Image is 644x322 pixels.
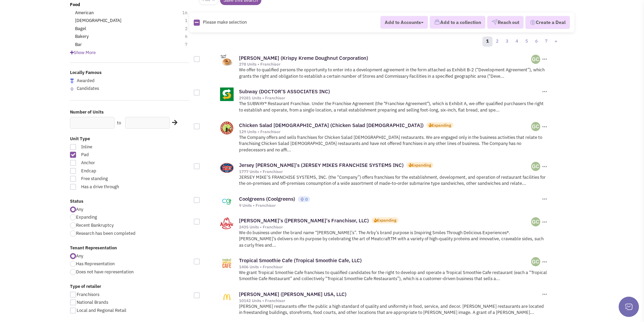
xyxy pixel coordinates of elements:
span: Any [76,206,83,212]
p: We do business under the brand name “[PERSON_NAME]’s”. The Arby’s brand purpose is Inspiring Smil... [239,230,548,249]
img: 4gsb4SvoTEGolcWcxLFjKw.png [531,55,540,64]
span: Awarded [77,78,95,83]
div: 1406 Units • Franchisor [239,264,531,270]
label: Unit Type [70,136,190,142]
div: Search Nearby [168,118,178,127]
a: [PERSON_NAME] (Krispy Kreme Doughnut Corporation) [239,55,368,61]
img: locallyfamous-largeicon.png [70,78,74,83]
div: 278 Units • Franchisor [239,61,531,67]
a: 7 [541,36,551,47]
a: Chicken Salad [DEMOGRAPHIC_DATA] (Chicken Salad [DEMOGRAPHIC_DATA]) [239,122,424,128]
span: Expanding [76,214,97,220]
span: 7 [185,42,194,48]
span: Local and Regional Retail [77,307,126,313]
a: Subway (DOCTOR'S ASSOCIATES INC) [239,88,330,95]
p: We grant Tropical Smoothie Cafe franchises to qualified candidates for the right to develop and o... [239,270,548,282]
span: Show More [70,50,96,55]
a: Coolgreens (Coolgreens) [239,196,295,202]
a: Bakery [75,33,89,40]
label: Tenant Representation [70,245,190,251]
span: Does not have representation [76,269,134,275]
div: 10142 Units • Franchisor [239,298,541,303]
a: 4 [512,36,522,47]
img: locallyfamous-upvote.png [300,197,304,201]
img: Deal-Dollar.png [530,19,536,26]
img: locallyfamous-upvote.png [70,87,74,91]
img: icon-collection-lavender.png [434,19,440,25]
div: Expanding [432,122,451,128]
button: Add to a collection [430,16,485,29]
img: VectorPaper_Plane.png [492,19,498,25]
img: 4gsb4SvoTEGolcWcxLFjKw.png [531,122,540,131]
div: 2435 Units • Franchisor [239,224,531,230]
span: National Brands [77,299,108,305]
a: 2 [492,36,502,47]
span: Candidates [77,85,99,91]
span: 1 [185,18,194,24]
span: Recent Bankruptcy [76,222,114,228]
span: 6 [185,33,194,40]
span: Any [76,253,83,259]
a: [PERSON_NAME]'s ([PERSON_NAME]'s Franchisor, LLC) [239,217,369,224]
span: Please make selection [203,19,247,25]
img: Rectangle.png [194,20,200,26]
button: Create a Deal [525,16,570,29]
span: 2 [185,26,194,32]
a: [PERSON_NAME] ([PERSON_NAME] USA, LLC) [239,291,347,297]
p: The SUBWAY® Restaurant Franchise. Under the Franchise Agreement (the "Franchise Agreement"), whic... [239,101,548,113]
p: We offer to qualified persons the opportunity to enter into a development agreement in the form a... [239,67,548,79]
p: [PERSON_NAME] restaurants offer the public a high standard of quality and uniformity in food, ser... [239,303,548,316]
label: to [117,120,121,126]
a: 6 [531,36,542,47]
label: Status [70,198,190,205]
div: 9 Units • Franchisor [239,203,541,208]
button: Add to Accounts [380,16,428,29]
span: 0 [305,197,308,202]
span: Has Representation [76,261,115,267]
label: Type of retailer [70,283,190,290]
a: 3 [502,36,512,47]
a: 5 [522,36,532,47]
span: Inline [77,144,152,150]
a: Jersey [PERSON_NAME]'s (JERSEY MIKES FRANCHISE SYSTEMS INC) [239,162,404,168]
p: JERSEY MIKE’S FRANCHISE SYSTEMS, INC. (the “Company”) offers franchises for the establishment, de... [239,174,548,187]
span: Research has been completed [76,230,136,236]
img: 4gsb4SvoTEGolcWcxLFjKw.png [531,162,540,171]
span: Pad [77,152,152,158]
b: Food [70,2,80,7]
a: Food [70,2,80,8]
a: Bagel [75,26,86,32]
a: [DEMOGRAPHIC_DATA] [75,18,121,24]
span: Anchor [77,160,152,166]
span: Free standing [77,176,152,182]
div: 129 Units • Franchisor [239,129,531,134]
span: Endcap [77,168,152,174]
button: Reach out [487,16,524,29]
label: Locally Famous [70,70,190,76]
a: » [551,36,561,47]
a: Bar [75,42,82,48]
img: 4gsb4SvoTEGolcWcxLFjKw.png [531,217,540,226]
div: Expanding [377,217,396,223]
div: Expanding [412,162,431,168]
a: Tropical Smoothie Cafe (Tropical Smoothie Cafe, LLC) [239,257,362,264]
p: The Company offers and sells franchises for Chicken Salad [DEMOGRAPHIC_DATA] restaurants. We are ... [239,134,548,153]
img: 4gsb4SvoTEGolcWcxLFjKw.png [531,257,540,266]
a: 1 [482,36,493,47]
div: 1777 Units • Franchisor [239,169,531,174]
span: Has a drive through [77,184,152,190]
span: Franchisors [77,292,99,297]
label: Number of Units [70,109,190,116]
span: 16 [182,10,194,16]
a: American [75,10,94,16]
div: 29281 Units • Franchisor [239,95,541,101]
